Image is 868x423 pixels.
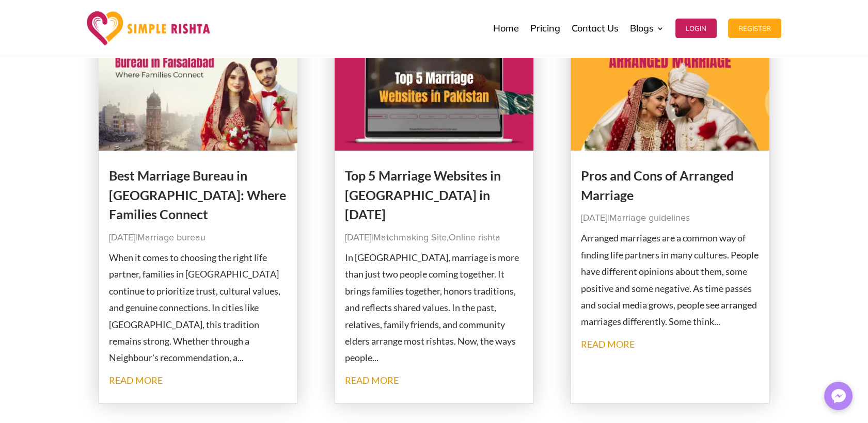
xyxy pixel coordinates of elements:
img: Top 5 Marriage Websites in Pakistan in 2025 [335,26,534,151]
span: [DATE] [581,214,607,223]
a: Marriage guidelines [609,214,690,223]
a: Login [675,3,717,54]
a: Top 5 Marriage Websites in [GEOGRAPHIC_DATA] in [DATE] [345,168,501,222]
span: [DATE] [345,233,371,242]
a: Contact Us [572,3,619,54]
a: read more [109,375,163,386]
img: Best Marriage Bureau in Faisalabad: Where Families Connect [99,26,298,151]
a: read more [581,338,635,350]
a: Home [493,3,519,54]
a: Best Marriage Bureau in [GEOGRAPHIC_DATA]: Where Families Connect [109,168,286,222]
a: Online rishta [449,233,500,242]
a: read more [345,375,399,386]
p: Arranged marriages are a common way of finding life partners in many cultures. People have differ... [581,230,760,330]
img: Messenger [828,386,849,406]
button: Register [728,19,781,38]
p: When it comes to choosing the right life partner, families in [GEOGRAPHIC_DATA] continue to prior... [109,249,288,366]
a: Blogs [630,3,664,54]
img: Pros and Cons of Arranged Marriage [571,26,770,151]
a: Pros and Cons of Arranged Marriage [581,168,734,203]
p: | [581,210,760,226]
a: Register [728,3,781,54]
p: | , [345,230,524,246]
p: In [GEOGRAPHIC_DATA], marriage is more than just two people coming together. It brings families t... [345,249,524,366]
span: [DATE] [109,233,135,242]
p: | [109,230,288,246]
a: Marriage bureau [137,233,206,242]
button: Login [675,19,717,38]
a: Matchmaking Site [373,233,447,242]
a: Pricing [530,3,560,54]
